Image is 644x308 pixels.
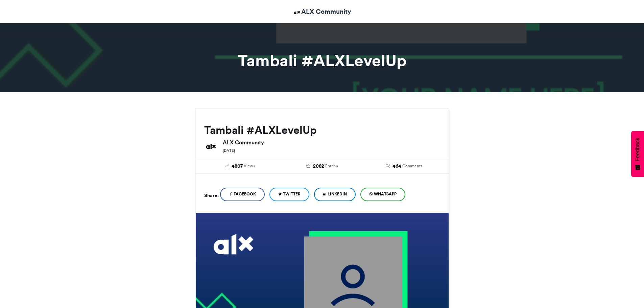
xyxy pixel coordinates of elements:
h5: Share: [204,191,219,200]
a: 2082 Entries [286,163,358,170]
a: 464 Comments [368,163,440,170]
a: 4807 Views [204,163,276,170]
a: Twitter [269,188,309,201]
span: Views [244,163,255,169]
span: 2082 [313,163,324,170]
img: ALX Community [293,8,301,17]
a: WhatsApp [360,188,405,201]
h2: Tambali #ALXLevelUp [204,124,440,136]
a: LinkedIn [314,188,356,201]
h1: Tambali #ALXLevelUp [135,52,510,69]
h6: ALX Community [223,140,440,145]
span: Twitter [283,191,301,197]
span: Facebook [234,191,256,197]
span: Feedback [635,138,641,161]
span: LinkedIn [328,191,347,197]
span: Comments [402,163,422,169]
span: 464 [392,163,401,170]
span: Entries [325,163,338,169]
button: Feedback - Show survey [631,131,644,177]
span: 4807 [232,163,243,170]
img: ALX Community [204,140,218,153]
a: ALX Community [293,7,351,17]
a: Facebook [220,188,265,201]
small: [DATE] [223,148,235,153]
span: WhatsApp [374,191,397,197]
